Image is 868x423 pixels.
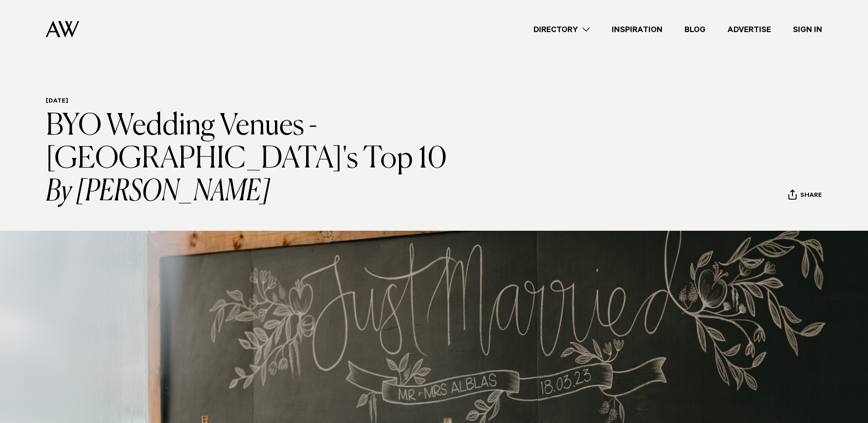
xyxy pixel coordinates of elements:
button: Share [788,189,822,203]
img: Auckland Weddings Logo [46,21,79,38]
h1: BYO Wedding Venues - [GEOGRAPHIC_DATA]'s Top 10 [46,110,469,209]
a: Advertise [717,23,782,36]
a: Directory [523,23,601,36]
i: By [PERSON_NAME] [46,176,469,209]
span: Share [800,192,822,201]
a: Sign In [782,23,833,36]
a: Blog [674,23,717,36]
a: Inspiration [601,23,674,36]
h6: [DATE] [46,98,469,106]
